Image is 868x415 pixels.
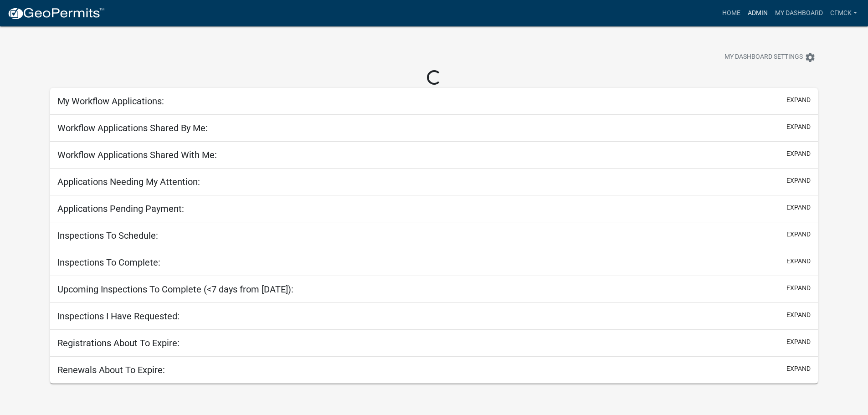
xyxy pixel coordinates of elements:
[717,48,823,66] button: My Dashboard Settingssettings
[744,5,771,22] a: Admin
[57,364,165,375] h5: Renewals About To Expire:
[786,337,811,347] button: expand
[786,230,811,239] button: expand
[57,176,200,187] h5: Applications Needing My Attention:
[786,176,811,185] button: expand
[57,311,180,322] h5: Inspections I Have Requested:
[827,5,861,22] a: CFMCK
[786,310,811,320] button: expand
[786,283,811,293] button: expand
[57,96,164,107] h5: My Workflow Applications:
[719,5,744,22] a: Home
[57,257,160,268] h5: Inspections To Complete:
[724,52,803,63] span: My Dashboard Settings
[786,95,811,105] button: expand
[786,122,811,132] button: expand
[57,230,158,241] h5: Inspections To Schedule:
[786,256,811,266] button: expand
[805,52,816,63] i: settings
[57,338,180,348] h5: Registrations About To Expire:
[57,149,217,160] h5: Workflow Applications Shared With Me:
[57,284,293,295] h5: Upcoming Inspections To Complete (<7 days from [DATE]):
[771,5,827,22] a: My Dashboard
[57,123,208,133] h5: Workflow Applications Shared By Me:
[786,364,811,374] button: expand
[786,203,811,212] button: expand
[57,203,184,214] h5: Applications Pending Payment:
[786,149,811,159] button: expand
